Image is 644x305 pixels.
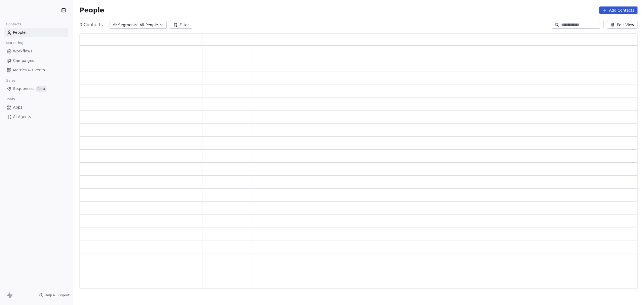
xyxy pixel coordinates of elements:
span: Sequences [13,86,34,92]
button: Add Contacts [599,6,638,14]
a: Help & Support [39,293,70,297]
span: Segments: [118,22,138,28]
span: Marketing [4,39,26,47]
a: Apps [4,103,68,112]
a: Workflows [4,47,68,56]
a: People [4,28,68,37]
span: 0 Contacts [80,22,103,28]
a: Metrics & Events [4,66,68,75]
span: AI Agents [13,114,31,120]
span: Workflows [13,48,32,54]
a: SequencesBeta [4,84,68,93]
span: People [80,6,104,14]
span: Tools [4,95,17,103]
span: All People [140,22,158,28]
button: Filter [170,21,192,29]
span: People [13,30,26,35]
span: Apps [13,105,22,110]
a: AI Agents [4,112,68,121]
a: Campaigns [4,56,68,65]
span: Sales [4,76,18,85]
span: Campaigns [13,58,34,63]
span: Metrics & Events [13,67,45,73]
span: Contacts [4,20,24,28]
span: Help & Support [45,293,70,297]
span: Beta [36,86,47,92]
button: Edit View [607,21,638,29]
